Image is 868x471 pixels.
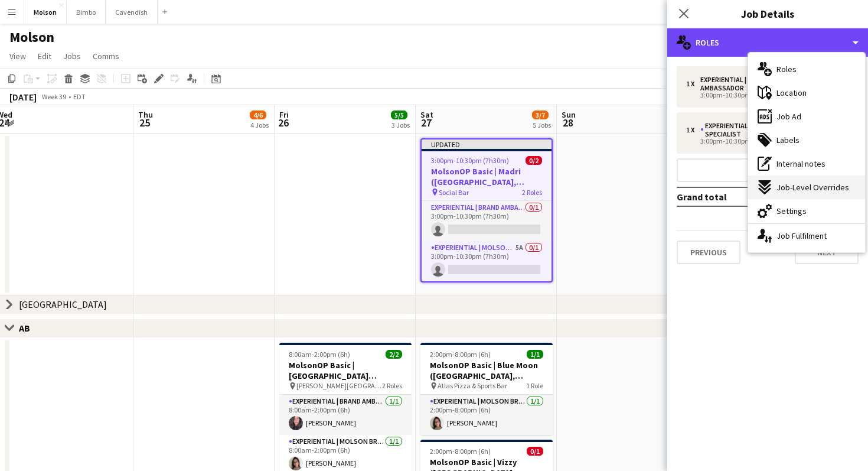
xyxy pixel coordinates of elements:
[667,28,868,57] div: Roles
[250,121,269,129] div: 4 Jobs
[430,447,491,456] span: 2:00pm-8:00pm (6h)
[58,48,86,64] a: Jobs
[439,188,469,197] span: Social Bar
[420,138,553,282] app-job-card: Updated3:00pm-10:30pm (7h30m)0/2MolsonOP Basic | Madri ([GEOGRAPHIC_DATA], [GEOGRAPHIC_DATA]) Soc...
[677,187,789,206] td: Grand total
[420,395,553,435] app-card-role: Experiential | Molson Brand Specialist1/12:00pm-8:00pm (6h)[PERSON_NAME]
[9,28,54,46] h1: Molson
[5,48,31,64] a: View
[776,87,807,98] span: Location
[38,51,51,61] span: Edit
[422,139,552,149] div: Updated
[279,395,412,435] app-card-role: Experiential | Brand Ambassador1/18:00am-2:00pm (6h)[PERSON_NAME]
[526,381,543,390] span: 1 Role
[776,182,849,193] span: Job-Level Overrides
[73,92,86,101] div: EDT
[430,350,491,359] span: 2:00pm-8:00pm (6h)
[9,51,26,61] span: View
[700,76,814,92] div: Experiential | Brand Ambassador
[9,91,37,103] div: [DATE]
[138,109,153,120] span: Thu
[391,111,407,119] span: 5/5
[527,447,543,456] span: 0/1
[422,241,552,281] app-card-role: Experiential | Molson Brand Specialist5A0/13:00pm-10:30pm (7h30m)
[419,116,433,129] span: 27
[19,298,107,310] div: [GEOGRAPHIC_DATA]
[700,122,814,138] div: Experiential | Molson Brand Specialist
[686,80,700,88] div: 1 x
[776,206,807,216] span: Settings
[748,224,865,248] div: Job Fulfilment
[438,381,507,390] span: Atlas Pizza & Sports Bar
[532,111,549,119] span: 3/7
[93,51,119,61] span: Comms
[522,188,542,197] span: 2 Roles
[382,381,402,390] span: 2 Roles
[420,343,553,435] app-job-card: 2:00pm-8:00pm (6h)1/1MolsonOP Basic | Blue Moon ([GEOGRAPHIC_DATA], [GEOGRAPHIC_DATA]) Atlas Pizz...
[776,64,797,74] span: Roles
[422,166,552,187] h3: MolsonOP Basic | Madri ([GEOGRAPHIC_DATA], [GEOGRAPHIC_DATA])
[391,121,410,129] div: 3 Jobs
[63,51,81,61] span: Jobs
[278,116,289,129] span: 26
[24,1,67,24] button: Molson
[526,156,542,165] span: 0/2
[296,381,382,390] span: [PERSON_NAME][GEOGRAPHIC_DATA]
[420,109,433,120] span: Sat
[386,350,402,359] span: 2/2
[677,241,740,264] button: Previous
[422,201,552,241] app-card-role: Experiential | Brand Ambassador0/13:00pm-10:30pm (7h30m)
[88,48,124,64] a: Comms
[527,350,543,359] span: 1/1
[136,116,153,129] span: 25
[533,121,551,129] div: 5 Jobs
[776,158,825,169] span: Internal notes
[776,135,800,145] span: Labels
[33,48,56,64] a: Edit
[667,6,868,21] h3: Job Details
[686,138,837,144] div: 3:00pm-10:30pm (7h30m)
[39,92,68,101] span: Week 39
[420,360,553,381] h3: MolsonOP Basic | Blue Moon ([GEOGRAPHIC_DATA], [GEOGRAPHIC_DATA])
[686,92,837,98] div: 3:00pm-10:30pm (7h30m)
[431,156,509,165] span: 3:00pm-10:30pm (7h30m)
[250,111,266,119] span: 4/6
[560,116,576,129] span: 28
[562,109,576,120] span: Sun
[279,109,289,120] span: Fri
[686,126,700,134] div: 1 x
[279,360,412,381] h3: MolsonOP Basic | [GEOGRAPHIC_DATA] ([GEOGRAPHIC_DATA], [GEOGRAPHIC_DATA])
[106,1,158,24] button: Cavendish
[19,322,40,334] div: AB
[677,158,859,182] button: Add role
[289,350,350,359] span: 8:00am-2:00pm (6h)
[67,1,106,24] button: Bimbo
[776,111,801,122] span: Job Ad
